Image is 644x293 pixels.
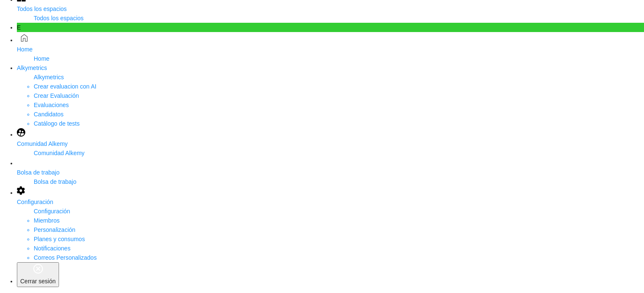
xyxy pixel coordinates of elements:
[34,111,64,118] a: Candidatos
[17,24,21,31] span: E
[17,46,32,53] span: Home
[17,169,59,176] span: Bolsa de trabajo
[34,208,70,215] span: Configuración
[17,199,53,205] span: Configuración
[34,102,69,108] a: Evaluaciones
[17,5,67,12] span: Todos los espacios
[34,92,79,99] a: Crear Evaluación
[34,150,85,156] span: Comunidad Alkemy
[34,236,85,242] a: Planes y consumos
[34,254,97,261] a: Correos Personalizados
[17,65,47,71] span: Alkymetrics
[20,278,56,285] span: Cerrar sesión
[34,74,64,81] span: Alkymetrics
[34,83,97,90] a: Crear evaluacion con AI
[34,178,76,185] span: Bolsa de trabajo
[34,217,59,224] a: Miembros
[34,120,80,127] a: Catálogo de tests
[17,140,68,147] span: Comunidad Alkemy
[34,226,75,233] a: Personalización
[34,245,70,252] a: Notificaciones
[17,262,59,287] button: Cerrar sesión
[34,15,83,22] span: Todos los espacios
[34,55,49,62] span: Home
